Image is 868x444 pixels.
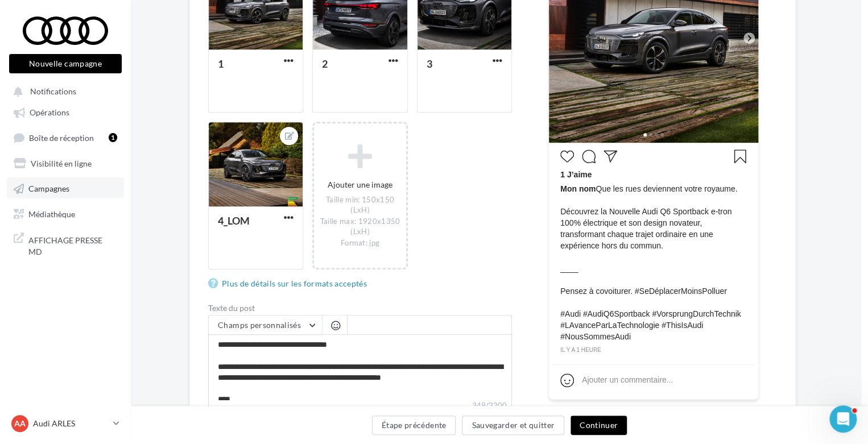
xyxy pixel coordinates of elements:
[582,150,596,163] svg: Commenter
[30,107,69,117] span: Opérations
[209,316,322,335] button: Champs personnalisés
[30,86,76,96] span: Notifications
[28,209,75,218] span: Médiathèque
[29,132,94,142] span: Boîte de réception
[31,158,92,168] span: Visibilité en ligne
[560,374,574,387] svg: Emoji
[208,277,371,291] a: Plus de détails sur les formats acceptés
[733,150,747,163] svg: Enregistrer
[7,127,124,148] a: Boîte de réception1
[7,177,124,198] a: Campagnes
[28,233,117,257] span: AFFICHAGE PRESSE MD
[560,150,574,163] svg: J’aime
[7,101,124,122] a: Opérations
[28,184,69,193] span: Campagnes
[604,150,617,163] svg: Partager la publication
[218,214,250,227] div: 4_LOM
[33,418,109,429] p: Audi ARLES
[218,57,224,70] div: 1
[7,203,124,223] a: Médiathèque
[7,152,124,173] a: Visibilité en ligne
[208,304,512,312] label: Texte du post
[218,320,301,330] span: Champs personnalisés
[109,133,117,142] div: 1
[14,418,26,429] span: AA
[582,374,673,385] div: Ajouter un commentaire...
[548,400,759,414] div: La prévisualisation est non-contractuelle
[560,169,747,183] div: 1 J’aime
[560,345,747,355] div: il y a 1 heure
[208,400,512,412] label: 349/2200
[9,54,122,73] button: Nouvelle campagne
[560,183,747,342] span: Que les rues deviennent votre royaume. Découvrez la Nouvelle Audi Q6 Sportback e-tron 100% électr...
[829,405,857,433] iframe: Intercom live chat
[462,416,564,435] button: Sauvegarder et quitter
[571,416,627,435] button: Continuer
[9,413,122,434] a: AA Audi ARLES
[372,416,456,435] button: Étape précédente
[560,184,596,193] span: Mon nom
[427,57,432,70] div: 3
[7,228,124,262] a: AFFICHAGE PRESSE MD
[322,57,328,70] div: 2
